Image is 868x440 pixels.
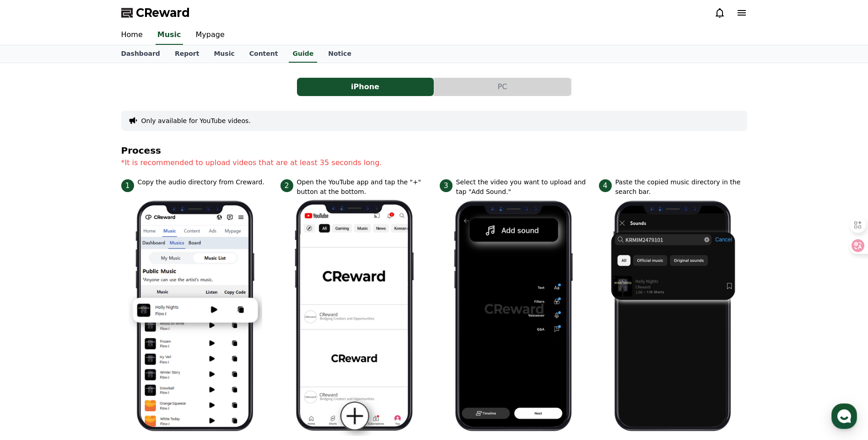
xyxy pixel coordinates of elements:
a: Home [3,290,60,313]
img: 4.png [606,197,740,436]
img: 3.png [447,197,581,436]
a: Mypage [189,26,232,45]
p: Select the video you want to upload and tap "Add Sound." [456,177,588,197]
span: 3 [440,179,453,192]
p: Copy the audio directory from Creward. [138,177,264,187]
a: Settings [118,290,176,313]
span: Messages [76,304,103,311]
a: Music [206,45,242,63]
a: Dashboard [114,45,167,63]
h4: Process [121,145,747,156]
a: Music [156,26,183,45]
a: iPhone [297,78,434,96]
button: iPhone [297,78,434,96]
span: CReward [136,5,190,20]
a: CReward [121,5,190,20]
span: 1 [121,179,134,192]
img: 2.png [288,197,421,436]
button: PC [434,78,571,96]
a: Report [167,45,207,63]
p: Open the YouTube app and tap the "+" button at the bottom. [297,177,429,197]
a: Home [114,26,150,45]
a: Content [242,45,286,63]
a: PC [434,78,571,96]
img: 1.png [129,197,262,436]
span: 2 [280,179,293,192]
a: Guide [289,45,317,63]
a: Notice [321,45,359,63]
span: Home [23,304,39,311]
span: Settings [135,304,158,311]
span: 4 [599,179,612,192]
button: Only available for YouTube videos. [141,116,251,125]
a: Messages [60,290,118,313]
p: *It is recommended to upload videos that are at least 35 seconds long. [121,157,747,168]
p: Paste the copied music directory in the search bar. [615,177,747,197]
